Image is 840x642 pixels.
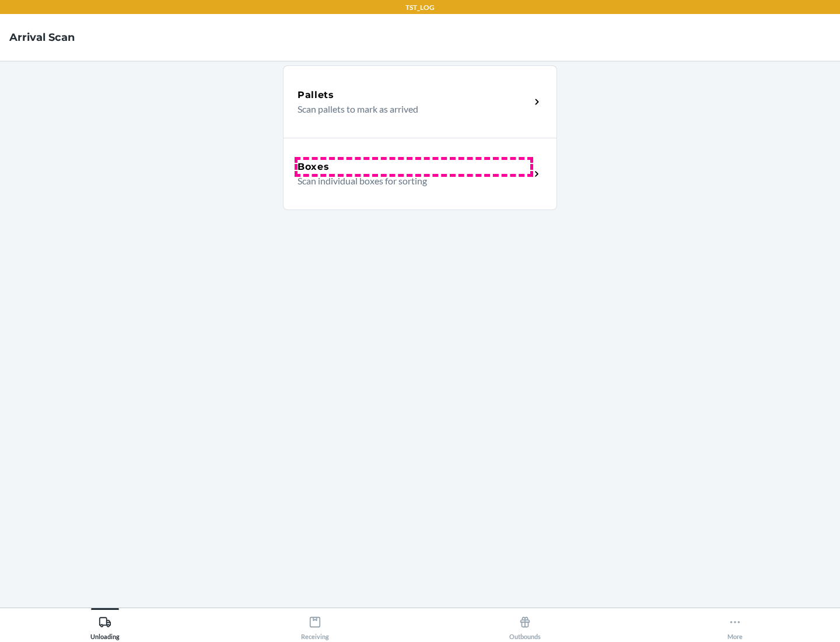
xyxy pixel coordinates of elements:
[509,611,541,640] div: Outbounds
[283,138,557,210] a: BoxesScan individual boxes for sorting
[210,608,420,640] button: Receiving
[301,611,329,640] div: Receiving
[9,30,75,45] h4: Arrival Scan
[297,88,334,102] h5: Pallets
[297,160,330,174] h5: Boxes
[297,174,521,188] p: Scan individual boxes for sorting
[297,102,521,116] p: Scan pallets to mark as arrived
[420,608,630,640] button: Outbounds
[630,608,840,640] button: More
[727,611,743,640] div: More
[405,2,435,13] p: TST_LOG
[90,611,120,640] div: Unloading
[283,65,557,138] a: PalletsScan pallets to mark as arrived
